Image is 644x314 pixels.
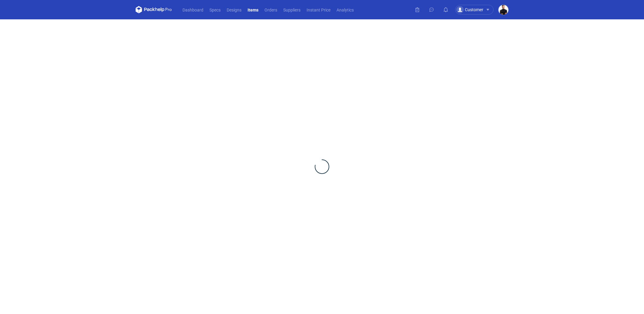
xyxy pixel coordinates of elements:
a: Designs [224,6,245,13]
a: Suppliers [280,6,304,13]
a: Specs [206,6,224,13]
a: Analytics [333,6,357,13]
img: Tomasz Kubiak [498,5,508,15]
a: Items [245,6,261,13]
svg: Packhelp Pro [136,6,172,13]
button: Customer [455,5,498,15]
a: Orders [261,6,280,13]
a: Dashboard [179,6,206,13]
div: Customer [456,6,483,13]
a: Instant Price [304,6,333,13]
